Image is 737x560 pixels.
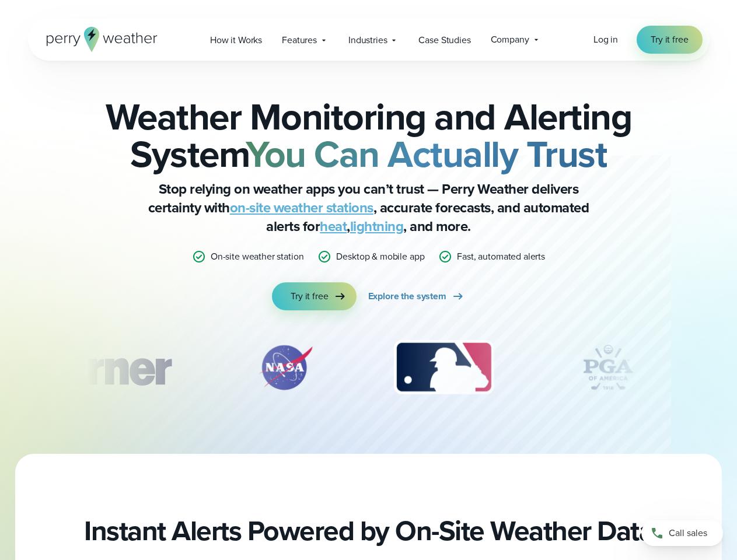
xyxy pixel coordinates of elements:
[382,338,505,397] div: 3 of 12
[382,338,505,397] img: MLB.svg
[282,33,317,47] span: Features
[200,28,272,52] a: How it Works
[651,33,688,47] span: Try it free
[348,33,387,47] span: Industries
[86,98,651,173] h2: Weather Monitoring and Alerting System
[408,28,480,52] a: Case Studies
[210,33,262,47] span: How it Works
[561,338,655,397] img: PGA.svg
[211,250,304,264] p: On-site weather station
[669,526,707,540] span: Call sales
[457,250,545,264] p: Fast, automated alerts
[368,282,465,310] a: Explore the system
[86,338,651,402] div: slideshow
[22,338,188,397] img: Turner-Construction_1.svg
[244,338,326,397] div: 2 of 12
[637,26,702,54] a: Try it free
[230,197,373,218] a: on-site weather stations
[491,33,529,47] span: Company
[84,514,653,547] h2: Instant Alerts Powered by On-Site Weather Data
[291,289,328,303] span: Try it free
[641,520,723,546] a: Call sales
[22,338,188,397] div: 1 of 12
[135,180,602,236] p: Stop relying on weather apps you can’t trust — Perry Weather delivers certainty with , accurate f...
[593,33,618,47] a: Log in
[350,216,404,237] a: lightning
[418,33,470,47] span: Case Studies
[336,250,424,264] p: Desktop & mobile app
[561,338,655,397] div: 4 of 12
[593,33,618,46] span: Log in
[320,216,347,237] a: heat
[244,338,326,397] img: NASA.svg
[272,282,356,310] a: Try it free
[368,289,446,303] span: Explore the system
[246,127,607,181] strong: You Can Actually Trust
